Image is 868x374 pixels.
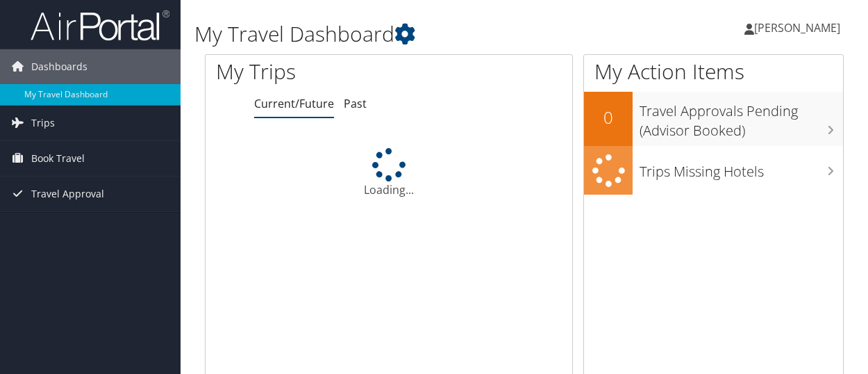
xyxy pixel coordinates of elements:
[31,177,104,211] span: Travel Approval
[640,155,843,181] h3: Trips Missing Hotels
[254,96,334,111] a: Current/Future
[584,92,843,145] a: 0Travel Approvals Pending (Advisor Booked)
[344,96,367,111] a: Past
[744,7,854,49] a: [PERSON_NAME]
[194,19,634,49] h1: My Travel Dashboard
[31,106,55,140] span: Trips
[584,106,633,129] h2: 0
[754,20,840,35] span: [PERSON_NAME]
[584,57,843,86] h1: My Action Items
[31,9,169,42] img: airportal-logo.png
[584,146,843,195] a: Trips Missing Hotels
[216,57,409,86] h1: My Trips
[31,141,85,176] span: Book Travel
[206,148,572,198] div: Loading...
[31,49,87,84] span: Dashboards
[640,95,843,140] h3: Travel Approvals Pending (Advisor Booked)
